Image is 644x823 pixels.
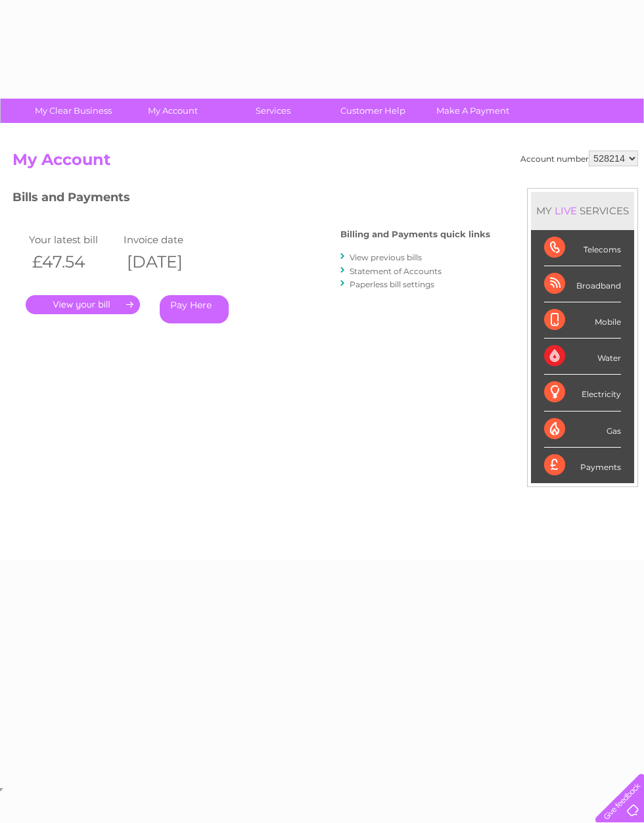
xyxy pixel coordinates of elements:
a: My Clear Business [19,99,127,123]
a: Services [219,99,327,123]
a: . [26,295,140,314]
a: Make A Payment [419,99,527,123]
th: £47.54 [26,248,120,275]
h2: My Account [12,151,638,176]
h4: Billing and Payments quick links [340,229,490,239]
div: Gas [544,411,621,448]
td: Invoice date [120,231,215,248]
a: Paperless bill settings [350,279,434,289]
div: Payments [544,448,621,483]
div: LIVE [552,204,580,217]
h3: Bills and Payments [12,188,490,211]
div: Electricity [544,375,621,411]
div: Account number [520,151,638,166]
th: [DATE] [120,248,215,275]
div: MY SERVICES [531,192,634,229]
div: Mobile [544,302,621,339]
a: My Account [119,99,227,123]
a: Customer Help [319,99,427,123]
a: View previous bills [350,252,422,262]
a: Pay Here [160,295,229,323]
div: Water [544,339,621,375]
div: Telecoms [544,230,621,266]
div: Broadband [544,266,621,302]
td: Your latest bill [26,231,120,248]
a: Statement of Accounts [350,266,442,276]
